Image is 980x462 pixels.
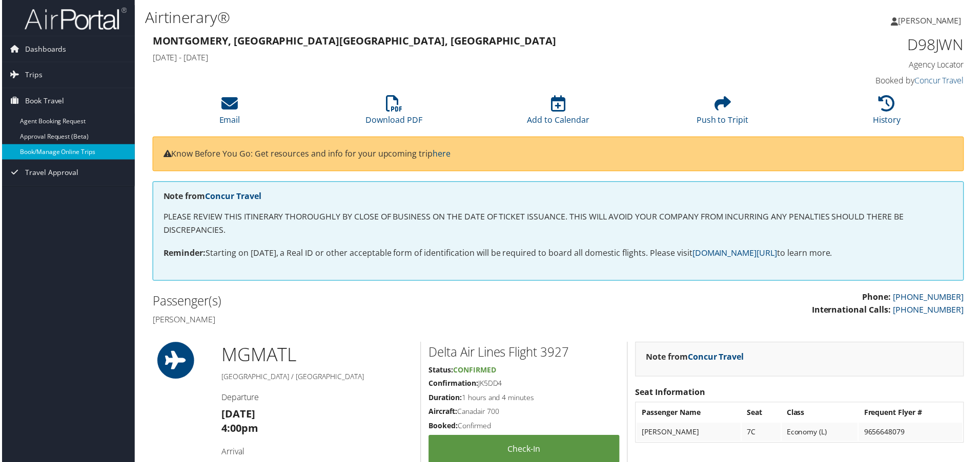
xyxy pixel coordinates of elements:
[895,293,966,304] a: [PHONE_NUMBER]
[861,405,965,424] th: Frequent Flyer #
[428,394,620,405] h5: 1 hours and 4 minutes
[220,448,413,459] h4: Arrival
[220,423,257,437] strong: 4:00pm
[204,191,260,203] a: Concur Travel
[151,315,551,326] h4: [PERSON_NAME]
[638,405,742,424] th: Passenger Name
[220,373,413,383] h5: [GEOGRAPHIC_DATA] / [GEOGRAPHIC_DATA]
[693,248,779,259] a: [DOMAIN_NAME][URL]
[698,101,750,126] a: Push to Tripit
[220,393,413,405] h4: Departure
[864,293,893,304] strong: Phone:
[220,343,413,369] h1: MGM ATL
[218,101,239,126] a: Email
[743,425,782,443] td: 7C
[895,305,966,317] a: [PHONE_NUMBER]
[527,101,590,126] a: Add to Calendar
[647,353,745,364] strong: Note from
[428,408,457,418] strong: Aircraft:
[774,75,966,86] h4: Booked by
[428,366,453,376] strong: Status:
[893,5,974,36] a: [PERSON_NAME]
[428,394,462,404] strong: Duration:
[365,101,422,126] a: Download PDF
[151,34,557,48] strong: Montgomery, [GEOGRAPHIC_DATA] [GEOGRAPHIC_DATA], [GEOGRAPHIC_DATA]
[813,305,893,317] strong: International Calls:
[875,101,903,126] a: History
[220,409,254,423] strong: [DATE]
[23,89,63,114] span: Book Travel
[638,425,742,443] td: [PERSON_NAME]
[428,423,620,433] h5: Confirmed
[428,380,620,390] h5: JK5DD4
[433,148,451,160] a: here
[428,345,620,362] h2: Delta Air Lines Flight 3927
[428,380,478,390] strong: Confirmation:
[916,75,966,86] a: Concur Travel
[900,15,964,26] span: [PERSON_NAME]
[861,425,965,443] td: 9656648079
[774,34,966,55] h1: D98JWN
[428,408,620,419] h5: Canadair 700
[144,7,697,28] h1: Airtinerary®
[151,52,759,63] h4: [DATE] - [DATE]
[23,36,65,62] span: Dashboards
[428,423,458,432] strong: Booked:
[23,7,125,31] img: airportal-logo.png
[783,425,860,443] td: Economy (L)
[151,294,551,311] h2: Passenger(s)
[743,405,782,424] th: Seat
[162,191,260,203] strong: Note from
[162,211,955,237] p: PLEASE REVIEW THIS ITINERARY THOROUGHLY BY CLOSE OF BUSINESS ON THE DATE OF TICKET ISSUANCE. THIS...
[453,366,496,376] span: Confirmed
[783,405,860,424] th: Class
[162,248,205,259] strong: Reminder:
[689,353,745,364] a: Concur Travel
[774,59,966,71] h4: Agency Locator
[162,248,955,261] p: Starting on [DATE], a Real ID or other acceptable form of identification will be required to boar...
[636,388,706,400] strong: Seat Information
[162,148,955,161] p: Know Before You Go: Get resources and info for your upcoming trip
[23,161,77,186] span: Travel Approval
[23,62,40,88] span: Trips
